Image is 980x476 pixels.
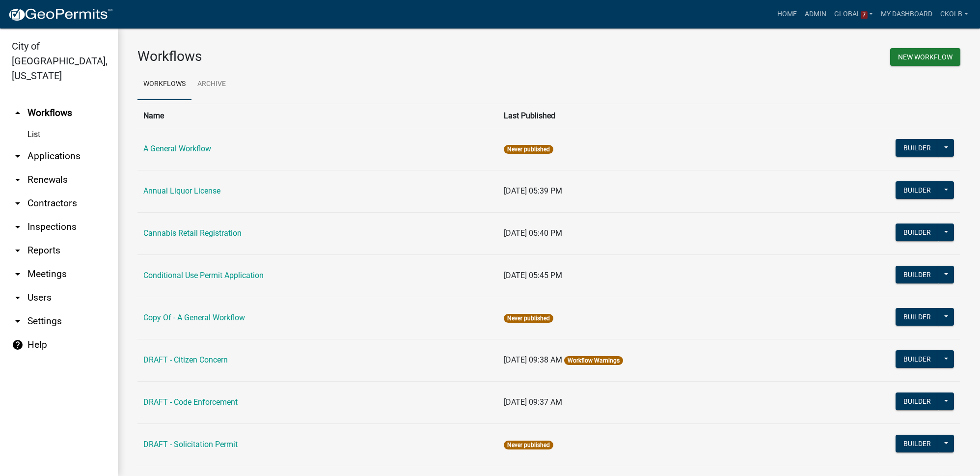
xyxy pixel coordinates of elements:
span: [DATE] 09:38 AM [504,355,562,364]
span: [DATE] 05:39 PM [504,186,562,196]
a: Copy Of - A General Workflow [143,313,245,322]
a: My Dashboard [877,5,936,24]
span: Never published [504,441,553,449]
i: arrow_drop_down [12,315,24,327]
a: Admin [801,5,830,24]
button: Builder [896,181,939,199]
i: arrow_drop_down [12,221,24,233]
a: DRAFT - Citizen Concern [143,355,228,364]
i: arrow_drop_down [12,292,24,304]
a: Cannabis Retail Registration [143,228,242,238]
a: Archive [191,69,232,100]
a: Conditional Use Permit Application [143,271,264,280]
button: Builder [896,139,939,157]
span: Never published [504,145,553,154]
a: ckolb [936,5,972,24]
a: Workflow Warnings [568,357,620,364]
i: arrow_drop_down [12,197,24,209]
a: Global7 [830,5,877,24]
button: Builder [896,435,939,452]
i: arrow_drop_up [12,107,24,119]
a: DRAFT - Solicitation Permit [143,440,238,449]
button: Builder [896,392,939,410]
span: [DATE] 09:37 AM [504,397,562,407]
a: Workflows [137,69,191,100]
a: DRAFT - Code Enforcement [143,397,238,407]
i: arrow_drop_down [12,268,24,280]
i: help [12,339,24,351]
a: A General Workflow [143,144,211,153]
i: arrow_drop_down [12,245,24,256]
th: Last Published [498,104,798,128]
h3: Workflows [137,48,542,65]
a: Home [773,5,801,24]
th: Name [137,104,498,128]
i: arrow_drop_down [12,150,24,162]
span: 7 [861,11,868,19]
button: New Workflow [890,48,960,66]
i: arrow_drop_down [12,174,24,186]
button: Builder [896,224,939,241]
button: Builder [896,308,939,326]
a: Annual Liquor License [143,186,220,196]
span: [DATE] 05:45 PM [504,271,562,280]
button: Builder [896,266,939,283]
span: Never published [504,314,553,323]
button: Builder [896,350,939,368]
span: [DATE] 05:40 PM [504,228,562,238]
